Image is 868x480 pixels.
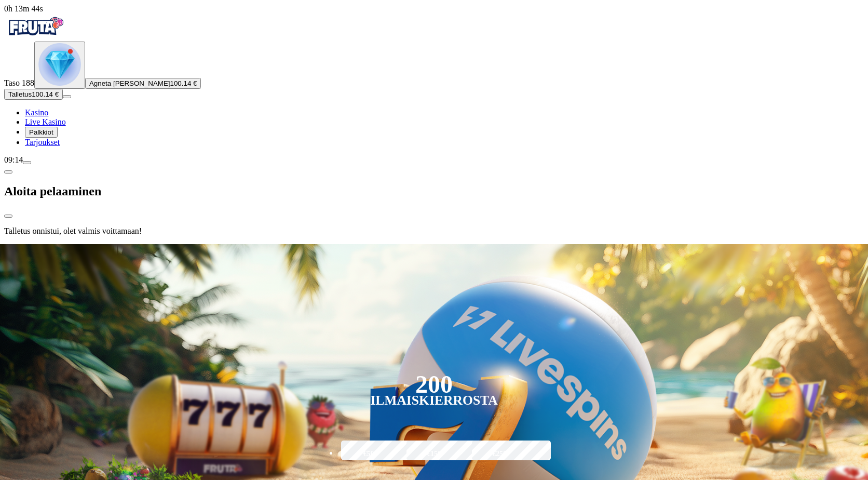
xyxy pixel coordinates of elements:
[469,439,530,469] label: €250
[8,90,32,98] span: Talletus
[23,161,31,164] button: menu
[4,89,63,100] button: Talletusplus icon100.14 €
[25,117,66,126] span: Live Kasino
[170,79,197,87] span: 100.14 €
[25,138,60,146] span: Tarjoukset
[38,43,81,86] img: level unlocked
[4,170,12,174] button: chevron-left icon
[25,108,48,117] span: Kasino
[4,14,66,39] img: Fruta
[4,226,864,236] p: Talletus onnistui, olet valmis voittamaan!
[370,394,498,407] div: Ilmaiskierrosta
[25,138,60,146] a: gift-inverted iconTarjoukset
[4,155,23,164] span: 09:14
[32,90,59,98] span: 100.14 €
[4,14,864,147] nav: Primary
[34,42,85,89] button: level unlocked
[338,439,399,469] label: €50
[4,184,864,198] h2: Aloita pelaaminen
[85,78,201,89] button: Agneta [PERSON_NAME]100.14 €
[29,128,53,136] span: Palkkiot
[4,32,66,41] a: Fruta
[4,78,34,87] span: Taso 188
[25,127,58,138] button: reward iconPalkkiot
[63,95,71,98] button: menu
[404,439,465,469] label: €150
[89,79,170,87] span: Agneta [PERSON_NAME]
[25,108,48,117] a: diamond iconKasino
[415,378,453,391] div: 200
[4,215,12,218] button: close
[4,4,43,13] span: user session time
[25,117,66,126] a: poker-chip iconLive Kasino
